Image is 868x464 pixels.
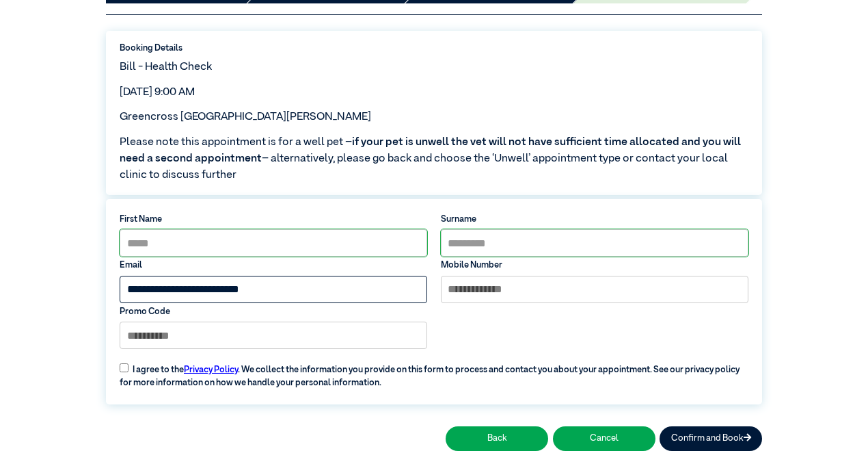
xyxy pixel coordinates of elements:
span: Greencross [GEOGRAPHIC_DATA][PERSON_NAME] [120,112,371,123]
button: Cancel [553,426,655,450]
label: Mobile Number [441,259,748,272]
span: Bill - Health Check [120,62,212,73]
span: Please note this appointment is for a well pet – – alternatively, please go back and choose the ‘... [120,134,748,183]
label: Surname [441,213,748,226]
label: Promo Code [120,305,427,318]
label: I agree to the . We collect the information you provide on this form to process and contact you a... [113,355,755,389]
label: Booking Details [120,42,748,55]
input: I agree to thePrivacy Policy. We collect the information you provide on this form to process and ... [120,363,128,372]
button: Confirm and Book [660,426,762,450]
label: First Name [120,213,427,226]
label: Email [120,259,427,272]
span: if your pet is unwell the vet will not have sufficient time allocated and you will need a second ... [120,137,741,164]
span: [DATE] 9:00 AM [120,87,195,98]
button: Back [446,426,548,450]
a: Privacy Policy [184,365,238,374]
